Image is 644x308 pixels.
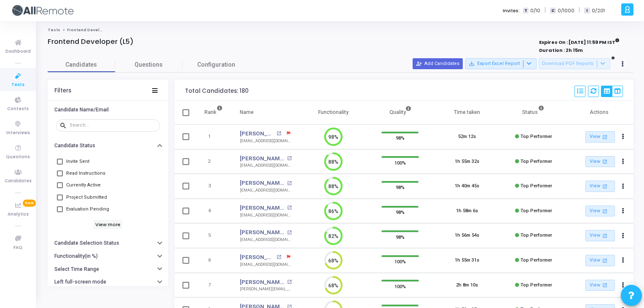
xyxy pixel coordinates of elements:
[240,130,274,138] a: [PERSON_NAME]
[454,108,480,117] div: Time taken
[287,280,292,284] mat-icon: open_in_new
[240,138,292,144] div: [EMAIL_ADDRESS][DOMAIN_NAME]
[617,131,629,143] button: Actions
[48,276,168,289] button: Left full-screen mode
[521,232,552,238] span: Top Performer
[196,223,231,248] td: 5
[54,87,71,94] div: Filters
[416,61,422,67] mat-icon: person_add_alt
[48,60,115,69] span: Candidates
[539,47,583,54] strong: Duration : 2h 15m
[240,228,285,237] a: [PERSON_NAME]
[585,131,615,143] a: View
[13,244,22,251] span: FAQ
[585,205,615,217] a: View
[617,255,629,267] button: Actions
[601,158,609,165] mat-icon: open_in_new
[48,250,168,263] button: Functionality(in %)
[240,108,254,117] div: Name
[585,255,615,266] a: View
[617,279,629,291] button: Actions
[240,212,292,219] div: [EMAIL_ADDRESS][DOMAIN_NAME]
[240,162,292,169] div: [EMAIL_ADDRESS][DOMAIN_NAME]
[48,38,134,46] h4: Frontend Developer (L5)
[558,7,574,14] span: 0/1000
[240,154,285,163] a: [PERSON_NAME] Bin [PERSON_NAME]
[196,199,231,224] td: 4
[601,281,609,289] mat-icon: open_in_new
[276,131,281,136] mat-icon: open_in_new
[70,123,156,128] input: Search...
[413,58,463,69] button: Add Candidates
[601,183,609,190] mat-icon: open_in_new
[48,103,168,116] button: Candidate Name/Email
[455,257,479,264] div: 1h 55m 31s
[6,130,30,137] span: Interviews
[396,208,405,216] span: 98%
[617,156,629,168] button: Actions
[54,279,106,285] h6: Left full-screen mode
[196,273,231,298] td: 7
[54,143,95,149] h6: Candidate Status
[196,124,231,149] td: 1
[500,101,567,124] th: Status
[601,133,609,140] mat-icon: open_in_new
[367,101,433,124] th: Quality
[521,183,552,189] span: Top Performer
[240,278,285,286] a: [PERSON_NAME]
[458,133,476,140] div: 52m 12s
[585,230,615,241] a: View
[521,208,552,213] span: Top Performer
[521,257,552,263] span: Top Performer
[94,220,123,229] h6: View more
[521,282,552,288] span: Top Performer
[196,101,231,124] th: Rank
[601,86,623,97] div: View Options
[48,237,168,250] button: Candidate Selection Status
[196,149,231,174] td: 2
[54,266,99,273] h6: Select Time Range
[567,101,633,124] th: Actions
[456,282,478,289] div: 2h 8m 10s
[539,58,610,69] button: Download PDF Reports
[66,180,101,190] span: Currently Active
[240,286,292,292] div: [PERSON_NAME][EMAIL_ADDRESS][DOMAIN_NAME]
[455,158,479,165] div: 1h 55m 32s
[617,205,629,217] button: Actions
[300,101,367,124] th: Functionality
[394,257,406,266] span: 100%
[585,280,615,291] a: View
[54,240,119,246] h6: Candidate Selection Status
[66,157,89,167] span: Invite Sent
[545,6,546,15] span: |
[240,253,274,262] a: [PERSON_NAME]
[396,183,405,192] span: 98%
[521,159,552,164] span: Top Performer
[8,211,29,218] span: Analytics
[455,183,479,190] div: 1h 40m 45s
[585,181,615,192] a: View
[585,156,615,168] a: View
[455,232,479,239] div: 1h 56m 54s
[5,48,31,55] span: Dashboard
[11,2,74,19] img: logo
[23,200,36,207] span: New
[240,204,285,212] a: [PERSON_NAME]
[48,27,633,33] nav: breadcrumb
[287,181,292,186] mat-icon: open_in_new
[196,174,231,199] td: 3
[240,187,292,194] div: [EMAIL_ADDRESS][DOMAIN_NAME]
[66,204,109,214] span: Evaluation Pending
[550,8,555,14] span: C
[54,107,109,113] h6: Candidate Name/Email
[59,122,70,129] mat-icon: search
[521,134,552,139] span: Top Performer
[6,154,30,161] span: Questions
[394,158,406,167] span: 100%
[67,27,118,32] span: Frontend Developer (L5)
[601,257,609,264] mat-icon: open_in_new
[48,262,168,276] button: Select Time Range
[592,7,605,14] span: 0/201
